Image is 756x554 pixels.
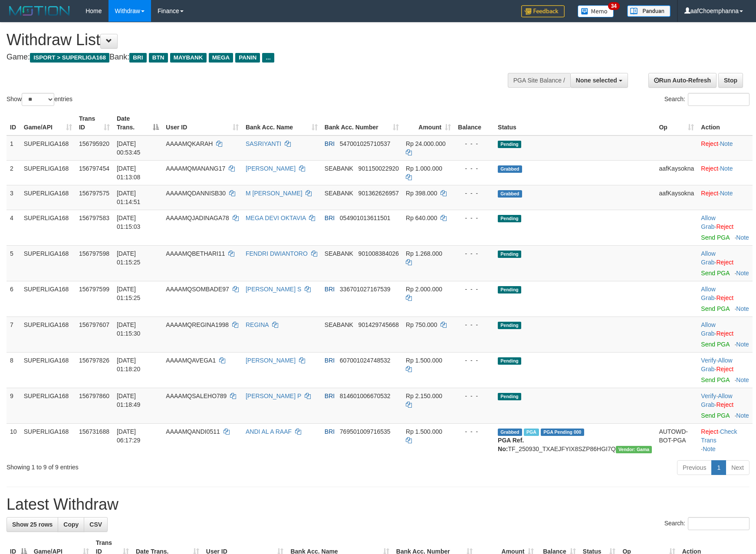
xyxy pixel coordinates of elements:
td: SUPERLIGA168 [20,388,76,423]
td: SUPERLIGA168 [20,135,76,161]
td: SUPERLIGA168 [20,352,76,388]
a: Note [736,341,749,348]
span: Grabbed [498,165,522,173]
span: Copy 547001025710537 to clipboard [340,140,391,147]
span: SEABANK [325,250,353,257]
input: Search: [688,517,749,530]
div: - - - [458,139,491,148]
span: · [701,250,716,266]
a: Verify [701,357,716,364]
a: Next [726,460,749,475]
span: BRI [325,428,335,435]
td: 2 [7,160,20,185]
td: 10 [7,423,20,457]
div: - - - [458,214,491,222]
td: 9 [7,388,20,423]
span: AAAAMQSOMBADE97 [166,286,229,293]
a: Note [736,376,749,383]
span: CSV [89,521,102,528]
span: AAAAMQAVEGA1 [166,357,216,364]
td: SUPERLIGA168 [20,210,76,245]
a: Send PGA [701,305,729,312]
td: 4 [7,210,20,245]
a: FENDRI DWIANTORO [246,250,308,257]
span: Copy 901362626957 to clipboard [358,190,399,197]
span: · [701,357,732,373]
span: 156797860 [79,392,109,399]
span: Grabbed [498,190,522,198]
h1: Withdraw List [7,31,495,49]
span: [DATE] 00:53:45 [117,140,141,156]
span: [DATE] 01:15:25 [117,250,141,266]
span: Vendor URL: https://trx31.1velocity.biz [616,446,652,453]
span: [DATE] 01:15:03 [117,214,141,230]
span: ... [262,53,274,63]
td: · · [697,423,753,457]
a: Reject [716,401,733,408]
span: Copy 336701027167539 to clipboard [340,286,391,293]
a: MEGA DEVI OKTAVIA [246,214,306,221]
span: BRI [325,357,335,364]
img: Button%20Memo.svg [578,5,614,17]
span: Copy 901150022920 to clipboard [358,165,399,172]
span: Rp 1.500.000 [406,357,442,364]
a: Note [720,140,733,147]
a: Reject [716,259,733,266]
a: ANDI AL A RAAF [246,428,292,435]
span: Pending [498,357,521,365]
span: BRI [325,140,335,147]
span: BRI [325,214,335,221]
a: Send PGA [701,376,729,383]
span: Rp 2.000.000 [406,286,442,293]
a: Send PGA [701,412,729,419]
div: - - - [458,392,491,400]
span: [DATE] 06:17:29 [117,428,141,444]
div: - - - [458,164,491,173]
span: MEGA [209,53,233,63]
a: REGINA [246,321,269,328]
span: ISPORT > SUPERLIGA168 [30,53,109,63]
span: Rp 640.000 [406,214,437,221]
a: M [PERSON_NAME] [246,190,302,197]
a: [PERSON_NAME] S [246,286,301,293]
a: Note [703,445,716,452]
a: Reject [716,223,733,230]
td: · [697,135,753,161]
span: SEABANK [325,321,353,328]
span: Rp 24.000.000 [406,140,446,147]
span: AAAAMQKARAH [166,140,213,147]
a: Allow Grab [701,321,715,337]
span: · [701,392,732,408]
a: Allow Grab [701,286,715,301]
span: Show 25 rows [12,521,53,528]
span: [DATE] 01:14:51 [117,190,141,205]
span: 156795920 [79,140,109,147]
th: Bank Acc. Name: activate to sort column ascending [242,111,321,135]
label: Show entries [7,93,72,106]
span: PANIN [235,53,260,63]
span: 156731688 [79,428,109,435]
div: - - - [458,189,491,198]
td: · [697,210,753,245]
td: 1 [7,135,20,161]
div: - - - [458,249,491,258]
a: Note [736,270,749,277]
a: Show 25 rows [7,517,58,532]
th: Bank Acc. Number: activate to sort column ascending [321,111,402,135]
span: Pending [498,286,521,293]
td: SUPERLIGA168 [20,281,76,317]
a: Run Auto-Refresh [648,73,717,88]
span: · [701,214,716,230]
span: · [701,286,716,301]
th: Game/API: activate to sort column ascending [20,111,76,135]
td: aafKaysokna [655,185,697,210]
td: SUPERLIGA168 [20,160,76,185]
span: SEABANK [325,190,353,197]
span: BTN [149,53,168,63]
span: 156797583 [79,214,109,221]
span: 156797599 [79,286,109,293]
td: 3 [7,185,20,210]
img: Feedback.jpg [521,5,565,17]
a: Send PGA [701,270,729,277]
div: - - - [458,356,491,365]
